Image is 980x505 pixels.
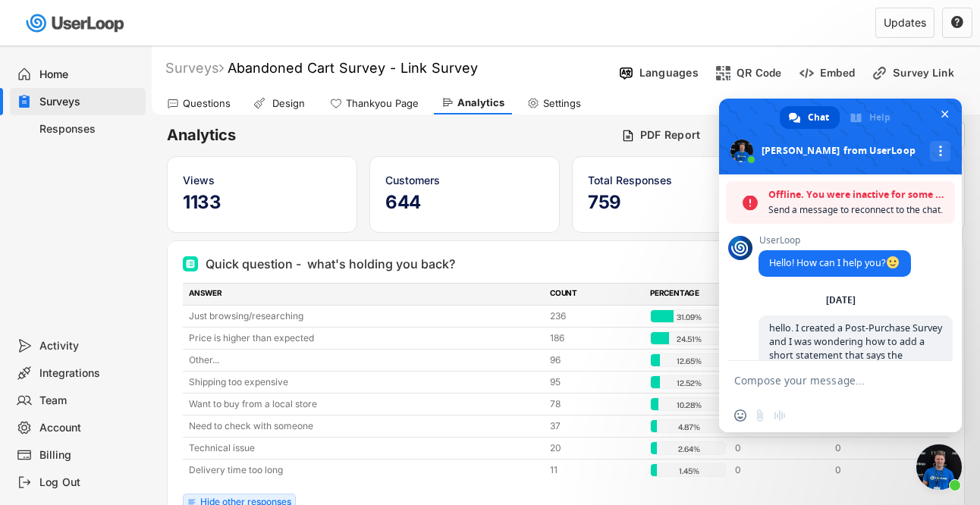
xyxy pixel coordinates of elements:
img: Language%20Icon.svg [618,65,634,81]
div: Responses [39,122,140,136]
h5: 759 [588,191,746,214]
font: Abandoned Cart Survey - Link Survey [228,60,478,76]
div: 0 [735,463,826,477]
span: UserLoop [759,235,911,246]
span: Insert an emoji [734,409,746,422]
div: Total Responses [588,172,746,188]
div: Surveys [165,59,224,77]
h5: 644 [385,191,544,214]
div: 0 [835,463,926,477]
div: 12.65% [654,354,724,368]
img: EmbedMinor.svg [799,65,815,81]
button:  [950,16,964,30]
img: Multi Select [186,259,195,268]
div: 2.64% [654,442,724,456]
div: Languages [639,66,699,80]
div: Technical issue [189,441,541,455]
div: 236 [550,309,641,323]
div: 12.52% [654,376,724,390]
div: 10.28% [654,398,724,412]
span: Chat [808,106,829,129]
img: ShopcodesMajor.svg [715,65,731,81]
span: hello. I created a Post-Purchase Survey and I was wondering how to add a short statement that say... [769,322,942,444]
div: Settings [543,97,581,110]
div: Survey Link [893,66,969,80]
div: 4.87% [654,420,724,434]
a: Chat [780,106,840,129]
div: QR Code [737,66,782,80]
div: 78 [550,397,641,411]
div: 95 [550,375,641,389]
div: 24.51% [654,332,724,346]
div: Price is higher than expected [189,331,541,345]
span: Send a message to reconnect to the chat. [768,202,947,218]
h6: Analytics [167,125,610,146]
div: Customers [385,172,544,188]
div: Integrations [39,366,140,381]
div: Surveys [39,95,140,109]
div: 186 [550,331,641,345]
div: Other... [189,353,541,367]
div: Delivery time too long [189,463,541,477]
div: Want to buy from a local store [189,397,541,411]
div: 96 [550,353,641,367]
textarea: Compose your message... [734,361,916,399]
span: Close chat [937,106,953,122]
div: Log Out [39,475,140,490]
span: Hello! How can I help you? [769,256,900,269]
div: Analytics [457,96,504,109]
div: Shipping too expensive [189,375,541,389]
div: PERCENTAGE [650,287,726,301]
h5: 1133 [183,191,341,214]
div: Design [269,97,307,110]
div: Thankyou Page [346,97,419,110]
div: 1.45% [654,464,724,478]
div: Embed [820,66,855,80]
div: [DATE] [826,296,856,305]
span: Offline. You were inactive for some time. [768,187,947,202]
div: Questions [183,97,231,110]
div: Home [39,67,140,82]
div: ANSWER [189,287,541,301]
img: userloop-logo-01.svg [23,8,130,39]
div: 20 [550,441,641,455]
div: Activity [39,339,140,353]
img: LinkMinor.svg [872,65,887,81]
div: 11 [550,463,641,477]
div: Updates [884,17,926,28]
div: Need to check with someone [189,419,541,433]
div: COUNT [550,287,641,301]
a: Close chat [916,444,962,490]
div: 37 [550,419,641,433]
div: Just browsing/researching [189,309,541,323]
div: Quick question - what's holding you back? [206,255,455,273]
div: 0 [835,441,926,455]
div: PDF Report [640,128,701,142]
div: Account [39,421,140,435]
div: 31.09% [654,310,724,324]
div: Views [183,172,341,188]
div: 0 [735,441,826,455]
text:  [951,15,963,29]
div: Team [39,394,140,408]
div: Billing [39,448,140,463]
